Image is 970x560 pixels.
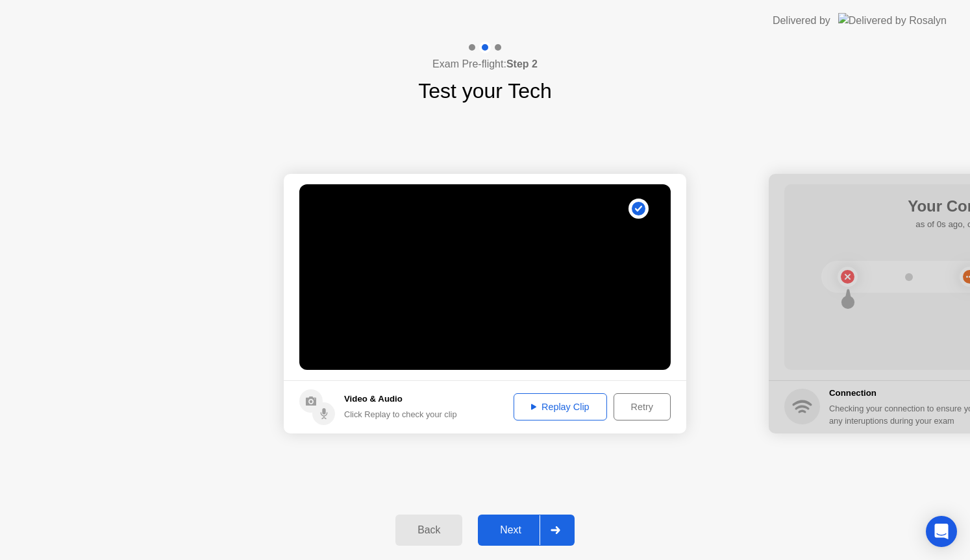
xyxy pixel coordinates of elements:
button: Replay Clip [514,393,607,420]
button: Retry [614,393,671,420]
h5: Video & Audio [344,393,457,406]
div: Click Replay to check your clip [344,408,457,420]
div: Next [482,524,540,536]
b: Step 2 [506,58,538,69]
button: Back [395,515,462,546]
img: Delivered by Rosalyn [838,13,947,28]
div: Delivered by [773,13,830,29]
div: Open Intercom Messenger [926,516,957,547]
div: Retry [618,402,666,412]
h4: Exam Pre-flight: [432,56,538,72]
div: Replay Clip [518,402,603,412]
div: Back [399,524,458,536]
button: Next [478,515,575,546]
h1: Test your Tech [418,75,552,106]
